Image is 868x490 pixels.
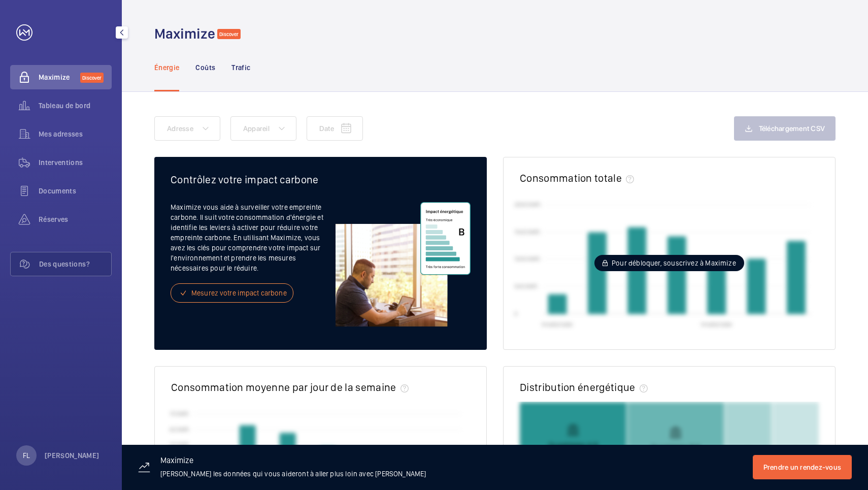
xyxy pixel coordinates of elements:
[230,116,296,141] button: Appareil
[170,441,189,448] text: 50 kWh
[23,450,30,461] p: FL
[231,62,250,73] p: Trafic
[514,310,518,317] text: 0
[514,201,541,208] text: 2000 kWh
[170,426,189,433] text: 60 kWh
[80,73,104,83] span: Discover
[154,116,220,141] button: Adresse
[734,116,836,141] button: Téléchargement CSV
[520,172,622,184] h2: Consommation totale
[520,381,636,394] h2: Distribution énergétique
[191,288,287,298] span: Mesurez votre impact carbone
[514,283,538,290] text: 500 kWh
[217,29,241,39] span: Discover
[759,124,825,133] span: Téléchargement CSV
[39,214,112,224] span: Réserves
[45,450,99,461] p: [PERSON_NAME]
[171,173,471,186] h2: Contrôlez votre impact carbone
[154,24,215,43] h1: Maximize
[514,228,540,235] text: 1500 kWh
[171,202,336,273] p: Maximize vous aide à surveiller votre empreinte carbone. Il suit votre consommation d'énergie et ...
[160,456,426,469] h3: Maximize
[336,202,471,326] img: energy-freemium-FR.svg
[319,124,334,133] span: Date
[753,455,852,479] button: Prendre un rendez-vous
[160,469,426,479] p: [PERSON_NAME] les données qui vous aideront à aller plus loin avec [PERSON_NAME]
[514,255,540,263] text: 1000 kWh
[167,124,193,133] span: Adresse
[39,101,112,111] span: Tableau de bord
[612,258,736,268] span: Pour débloquer, souscrivez à Maximize
[243,124,270,133] span: Appareil
[195,62,215,73] p: Coûts
[171,381,396,394] h2: Consommation moyenne par jour de la semaine
[39,157,112,168] span: Interventions
[154,62,179,73] p: Énergie
[39,259,111,269] span: Des questions?
[39,72,80,82] span: Maximize
[170,410,189,417] text: 70 kWh
[39,129,112,139] span: Mes adresses
[307,116,363,141] button: Date
[39,186,112,196] span: Documents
